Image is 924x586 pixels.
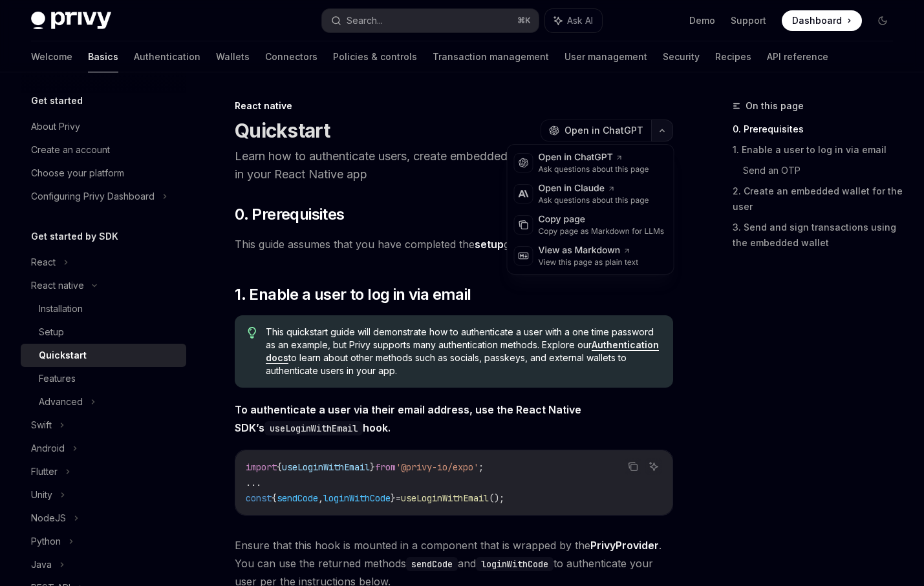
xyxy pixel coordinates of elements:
span: Dashboard [792,14,842,27]
span: } [391,492,396,504]
span: from [375,461,396,473]
code: loginWithCode [476,557,553,571]
a: Dashboard [782,10,862,31]
div: Java [31,557,52,572]
div: Create an account [31,142,110,158]
img: dark logo [31,12,111,30]
code: sendCode [406,557,458,571]
a: Installation [21,297,186,320]
a: About Privy [21,115,186,138]
a: Policies & controls [333,41,417,72]
a: PrivyProvider [590,539,659,552]
div: View this page as plain text [539,257,639,267]
a: 1. Enable a user to log in via email [733,140,903,160]
a: Send an OTP [743,160,903,181]
span: ; [478,461,484,473]
span: , [318,492,323,504]
code: useLoginWithEmail [264,421,363,435]
a: Choose your platform [21,162,186,185]
h5: Get started [31,93,83,109]
span: useLoginWithEmail [401,492,489,504]
strong: To authenticate a user via their email address, use the React Native SDK’s hook. [235,403,581,434]
div: Python [31,534,61,549]
div: Ask questions about this page [539,195,649,205]
span: { [277,461,282,473]
a: Welcome [31,41,72,72]
span: Open in ChatGPT [564,124,643,137]
a: 0. Prerequisites [733,119,903,140]
button: Search...⌘K [322,9,539,32]
div: Advanced [39,394,83,410]
div: NodeJS [31,510,66,526]
a: Demo [689,14,715,27]
span: On this page [746,98,804,114]
h1: Quickstart [235,119,330,142]
div: React [31,255,56,270]
div: Ask questions about this page [539,164,649,174]
a: setup [475,238,504,251]
a: Support [731,14,766,27]
a: 2. Create an embedded wallet for the user [733,181,903,217]
a: Recipes [715,41,751,72]
a: Create an account [21,138,186,162]
h5: Get started by SDK [31,229,118,244]
div: About Privy [31,119,80,134]
div: Setup [39,324,64,340]
button: Open in ChatGPT [541,120,651,141]
div: Unity [31,487,52,503]
svg: Tip [248,327,257,339]
div: Features [39,371,76,386]
div: Android [31,441,65,456]
a: User management [564,41,647,72]
div: Copy page as Markdown for LLMs [539,226,665,236]
span: loginWithCode [323,492,391,504]
a: 3. Send and sign transactions using the embedded wallet [733,217,903,253]
a: Transaction management [433,41,549,72]
div: Copy page [539,213,665,226]
div: Open in Claude [539,182,649,195]
div: Quickstart [39,348,87,363]
button: Ask AI [645,458,662,475]
div: Open in ChatGPT [539,151,649,164]
span: This guide assumes that you have completed the guide. [235,235,673,253]
span: } [370,461,375,473]
div: View as Markdown [539,244,639,257]
a: Quickstart [21,344,186,367]
p: Learn how to authenticate users, create embedded wallets, and send transactions in your React Nat... [235,147,673,183]
span: '@privy-io/expo' [396,461,478,473]
a: Wallets [216,41,250,72]
span: This quickstart guide will demonstrate how to authenticate a user with a one time password as an ... [266,326,661,377]
div: Swift [31,417,52,433]
div: React native [235,99,673,112]
a: Setup [21,320,186,344]
a: Connectors [265,41,317,72]
button: Toggle dark mode [872,10,893,31]
span: ⌘ K [517,16,531,26]
span: { [272,492,277,504]
span: 1. Enable a user to log in via email [235,284,471,305]
span: (); [489,492,504,504]
button: Copy the contents from the code block [625,458,641,475]
span: = [396,492,401,504]
span: ... [246,477,261,488]
span: sendCode [277,492,318,504]
button: Ask AI [545,9,602,32]
div: Installation [39,301,83,317]
a: Authentication [134,41,200,72]
div: Configuring Privy Dashboard [31,189,155,204]
span: useLoginWithEmail [282,461,370,473]
a: Features [21,367,186,390]
div: Choose your platform [31,165,124,181]
div: Search... [347,13,383,28]
span: import [246,461,277,473]
div: React native [31,278,84,293]
span: Ask AI [567,14,593,27]
a: Security [663,41,700,72]
a: Basics [88,41,118,72]
span: const [246,492,272,504]
div: Flutter [31,464,58,479]
span: 0. Prerequisites [235,204,344,225]
a: API reference [767,41,828,72]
